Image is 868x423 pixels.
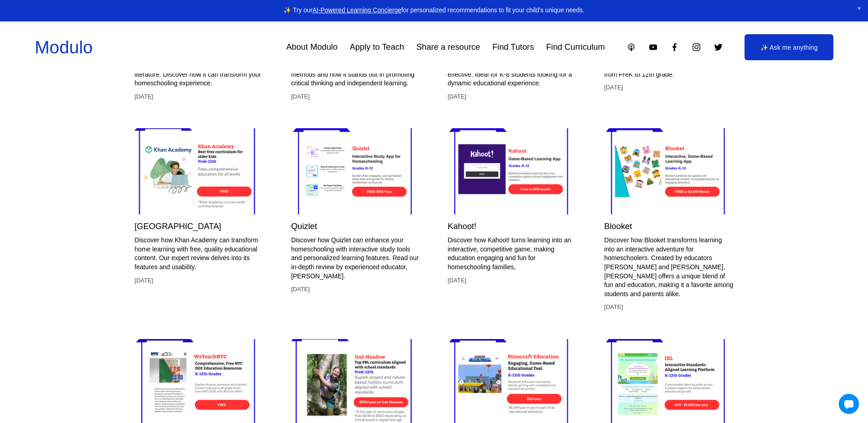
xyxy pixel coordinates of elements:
a: Khan Academy [134,128,264,214]
a: Blooket [604,221,632,231]
a: Find Curriculum [546,39,605,56]
a: Apply to Teach [350,39,404,56]
a: YouTube [648,42,658,52]
a: Blooket [604,128,734,214]
img: Blooket [604,117,733,225]
p: Discover how Blooket transforms learning into an interactive adventure for homeschoolers. Created... [604,236,734,298]
a: About Modulo [286,39,338,56]
time: [DATE] [604,303,623,311]
a: Quizlet [291,128,421,214]
p: Discover how Quizlet can enhance your homeschooling with interactive study tools and personalized... [291,236,421,281]
time: [DATE] [134,277,153,285]
time: [DATE] [291,285,310,293]
p: Discover how Kahoot! turns learning into an interactive, competitive game, making education engag... [447,236,577,272]
a: Quizlet [291,221,317,231]
p: Discover how Khan Academy can transform home learning with free, quality educational content. Our... [134,236,264,272]
time: [DATE] [447,93,466,101]
time: [DATE] [291,93,310,101]
a: Facebook [670,42,679,52]
a: ✨ Ask me anything [745,34,833,60]
a: Apple Podcasts [627,42,636,52]
a: Share a resource [416,39,480,56]
a: Kahoot! [447,128,577,214]
img: Khan Academy [134,117,263,225]
img: Quizlet [291,117,420,225]
a: Find Tutors [492,39,534,56]
time: [DATE] [134,93,153,101]
a: Twitter [714,42,723,52]
a: Modulo [35,37,92,57]
img: Kahoot! [447,117,576,225]
a: AI-Powered Learning Concierge [313,7,401,14]
time: [DATE] [447,277,466,285]
a: Kahoot! [447,221,476,231]
time: [DATE] [604,84,623,92]
a: [GEOGRAPHIC_DATA] [134,221,221,231]
a: Instagram [692,42,701,52]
